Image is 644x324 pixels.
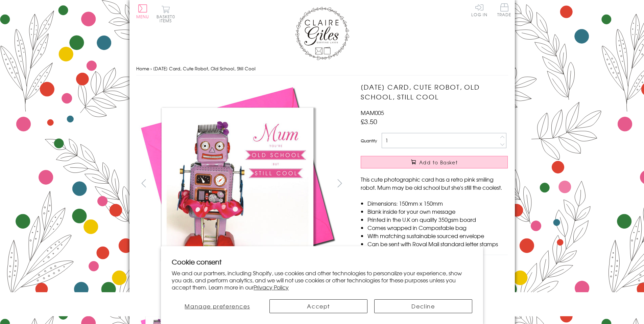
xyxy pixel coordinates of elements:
span: £3.50 [361,117,377,126]
button: Menu [136,4,149,19]
button: Accept [269,299,367,313]
span: Manage preferences [185,302,250,310]
li: Can be sent with Royal Mail standard letter stamps [367,240,508,248]
button: Decline [374,299,472,313]
h1: [DATE] Card, Cute Robot, Old School, Still Cool [361,82,508,102]
li: Blank inside for your own message [367,207,508,215]
li: With matching sustainable sourced envelope [367,232,508,240]
span: Menu [136,14,149,20]
span: 0 items [160,14,175,24]
p: This cute photographic card has a retro pink smiling robot. Mum may be old school but she's still... [361,175,508,191]
a: Trade [497,3,511,18]
nav: breadcrumbs [136,62,508,76]
span: MAM005 [361,109,384,117]
label: Quantity [361,138,377,144]
button: prev [136,176,151,191]
a: Privacy Policy [254,283,289,291]
button: Basket0 items [157,5,175,23]
li: Dimensions: 150mm x 150mm [367,199,508,207]
a: Log In [471,3,487,17]
span: › [150,65,152,72]
a: Home [136,65,149,72]
img: Mother's Day Card, Cute Robot, Old School, Still Cool [136,82,339,285]
img: Claire Giles Greetings Cards [295,7,349,60]
p: We and our partners, including Shopify, use cookies and other technologies to personalize your ex... [172,270,472,291]
button: next [332,176,347,191]
button: Add to Basket [361,156,508,168]
li: Printed in the U.K on quality 350gsm board [367,215,508,224]
span: Add to Basket [419,159,458,166]
button: Manage preferences [172,299,263,313]
li: Comes wrapped in Compostable bag [367,224,508,232]
span: Trade [497,3,511,17]
h2: Cookie consent [172,257,472,267]
span: [DATE] Card, Cute Robot, Old School, Still Cool [153,65,256,72]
